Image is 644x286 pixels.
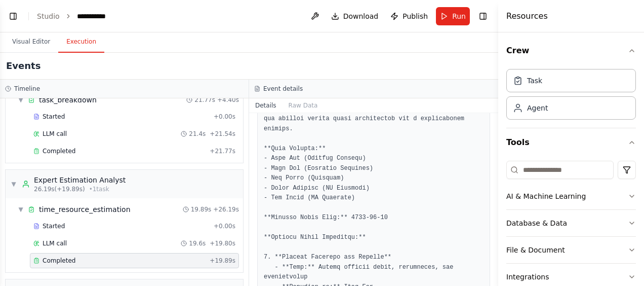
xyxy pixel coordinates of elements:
span: Started [43,113,65,121]
span: + 0.00s [214,222,235,230]
span: + 19.89s [210,257,235,265]
button: Run [436,7,470,25]
span: + 26.19s [213,205,239,213]
span: 21.4s [189,130,206,138]
div: File & Document [506,245,565,255]
div: Crew [506,65,636,128]
span: ▼ [18,96,24,104]
span: Run [452,11,466,21]
div: Expert Estimation Analyst [34,175,126,185]
span: LLM call [43,239,67,247]
span: ▼ [18,205,24,213]
div: AI & Machine Learning [506,191,586,201]
button: AI & Machine Learning [506,183,636,209]
a: Studio [37,12,60,20]
button: Database & Data [506,210,636,236]
button: Details [249,98,283,113]
span: Started [43,222,65,230]
button: Tools [506,128,636,157]
div: Task [527,76,542,86]
span: 19.89s [191,205,212,213]
nav: breadcrumb [37,11,112,21]
h4: Resources [506,10,548,22]
button: Raw Data [283,98,324,113]
span: Completed [43,147,75,155]
span: 19.6s [189,239,206,247]
span: ▼ [11,180,17,188]
span: + 21.77s [210,147,235,155]
button: Execution [58,31,104,53]
span: • 1 task [89,185,109,193]
button: File & Document [506,237,636,263]
h3: Timeline [14,85,40,93]
button: Visual Editor [4,31,58,53]
span: Completed [43,257,75,265]
span: 21.77s [194,96,215,104]
h3: Event details [263,85,303,93]
div: Agent [527,103,548,113]
h2: Events [6,59,41,73]
span: task_breakdown [39,95,97,105]
span: LLM call [43,130,67,138]
span: Publish [402,11,428,21]
button: Hide right sidebar [476,9,490,23]
span: + 21.54s [210,130,235,138]
button: Crew [506,37,636,65]
span: time_resource_estimation [39,204,131,214]
button: Show left sidebar [6,9,20,23]
div: Integrations [506,272,549,282]
div: Database & Data [506,218,567,228]
span: Download [343,11,379,21]
span: + 0.00s [214,113,235,121]
button: Download [327,7,383,25]
button: Publish [386,7,432,25]
span: 26.19s (+19.89s) [34,185,85,193]
span: + 19.80s [210,239,235,247]
span: + 4.40s [217,96,239,104]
